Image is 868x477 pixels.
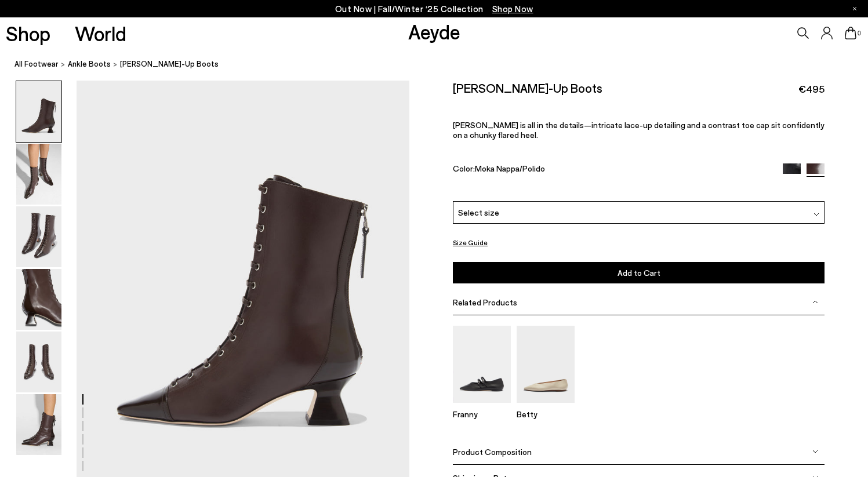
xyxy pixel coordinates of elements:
span: Add to Cart [618,268,660,278]
img: Gwen Lace-Up Boots - Image 6 [16,394,61,455]
span: Navigate to /collections/new-in [492,3,533,14]
p: Franny [453,409,511,419]
span: ankle boots [68,59,111,68]
button: Add to Cart [453,262,825,283]
p: Out Now | Fall/Winter ‘25 Collection [335,2,533,16]
img: Gwen Lace-Up Boots - Image 4 [16,269,61,330]
a: Franny Double-Strap Flats Franny [453,395,511,419]
p: [PERSON_NAME] is all in the details—intricate lace-up detailing and a contrast toe cap sit confid... [453,120,825,140]
span: Related Products [453,297,517,307]
img: svg%3E [812,449,818,454]
img: Gwen Lace-Up Boots - Image 3 [16,206,61,267]
img: svg%3E [812,300,818,305]
img: Betty Square-Toe Ballet Flats [517,326,575,403]
p: Betty [517,409,575,419]
a: All Footwear [14,58,59,70]
span: €495 [798,82,825,96]
span: [PERSON_NAME]-Up Boots [120,58,219,70]
img: Franny Double-Strap Flats [453,326,511,403]
img: svg%3E [813,212,819,217]
a: 0 [845,27,856,39]
img: Gwen Lace-Up Boots - Image 1 [16,81,61,142]
a: ankle boots [68,58,111,70]
button: Size Guide [453,236,488,250]
a: Aeyde [408,19,460,43]
div: Color: [453,164,771,177]
nav: breadcrumb [14,49,868,81]
span: 0 [856,30,862,37]
span: Product Composition [453,447,532,457]
img: Gwen Lace-Up Boots - Image 2 [16,144,61,205]
span: Moka Nappa/Polido [475,164,545,174]
img: Gwen Lace-Up Boots - Image 5 [16,332,61,392]
h2: [PERSON_NAME]-Up Boots [453,81,602,95]
span: Select size [458,206,499,219]
a: World [75,23,126,43]
a: Shop [6,23,50,43]
a: Betty Square-Toe Ballet Flats Betty [517,395,575,419]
